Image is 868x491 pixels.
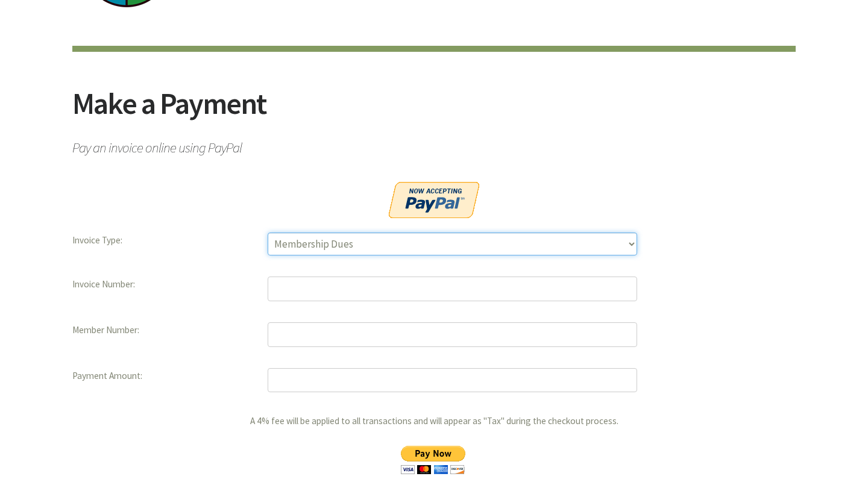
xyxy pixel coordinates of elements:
dt: Invoice Type [72,233,253,249]
span: Pay an invoice online using PayPal [72,134,796,155]
h2: Make a Payment [72,89,796,134]
dt: Invoice Number [72,277,253,293]
img: bnr_nowAccepting_150x60.gif [389,182,479,218]
input: PayPal - The safer, easier way to pay online! [389,446,476,474]
p: A 4% fee will be applied to all transactions and will appear as "Tax" during the checkout process. [72,413,796,479]
dt: Member Number [72,322,253,339]
dt: Payment Amount [72,368,253,384]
